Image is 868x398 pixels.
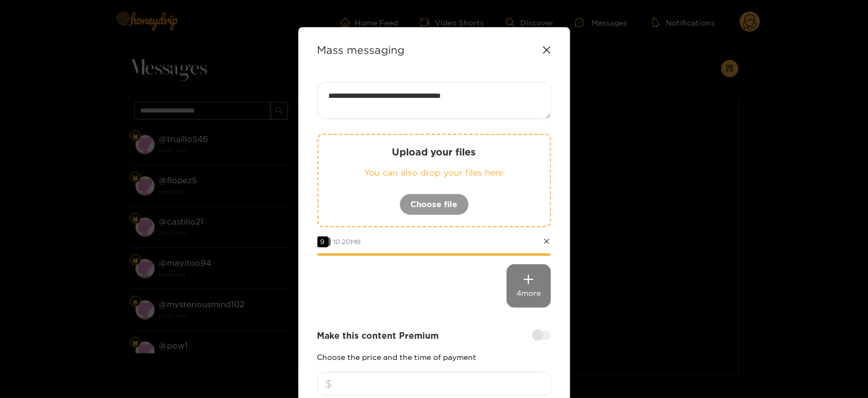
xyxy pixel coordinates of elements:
[317,329,439,342] strong: Make this content Premium
[507,264,551,308] div: 4 more
[340,146,528,158] p: Upload your files
[340,166,528,179] p: You can also drop your files here
[334,238,361,245] span: 10.20 MB
[317,43,405,56] strong: Mass messaging
[317,237,328,247] span: 9
[317,353,551,361] p: Choose the price and the time of payment
[399,194,469,215] button: Choose file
